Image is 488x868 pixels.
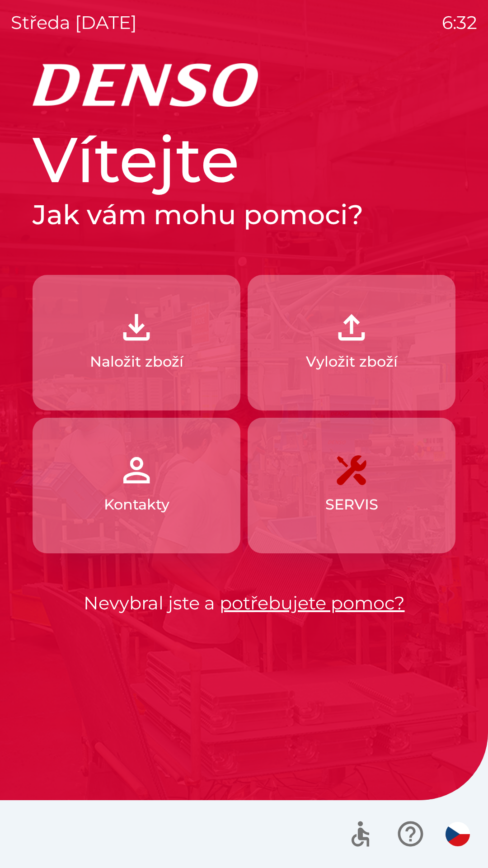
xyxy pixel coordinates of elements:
[33,63,455,107] img: Logo
[332,307,371,347] img: 2fb22d7f-6f53-46d3-a092-ee91fce06e5d.png
[33,418,240,553] button: Kontakty
[332,450,371,490] img: 7408382d-57dc-4d4c-ad5a-dca8f73b6e74.png
[248,275,455,410] button: Vyložit zboží
[33,590,455,617] p: Nevybral jste a
[446,822,470,846] img: cs flag
[117,450,156,490] img: 072f4d46-cdf8-44b2-b931-d189da1a2739.png
[33,275,240,410] button: Naložit zboží
[220,592,405,614] a: potřebujete pomoc?
[325,494,378,515] p: SERVIS
[306,351,398,373] p: Vyložit zboží
[90,351,183,373] p: Naložit zboží
[33,198,455,231] h2: Jak vám mohu pomoci?
[33,121,455,198] h1: Vítejte
[442,9,477,36] p: 6:32
[248,418,455,553] button: SERVIS
[104,494,169,515] p: Kontakty
[117,307,156,347] img: 918cc13a-b407-47b8-8082-7d4a57a89498.png
[11,9,137,36] p: středa [DATE]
